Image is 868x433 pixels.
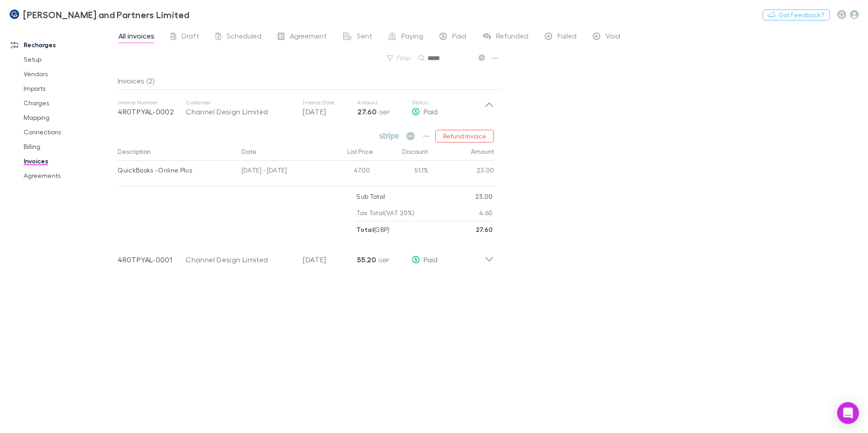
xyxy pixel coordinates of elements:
[424,107,438,116] span: Paid
[606,31,620,43] span: Void
[320,161,374,182] div: 47.00
[357,31,372,43] span: Sent
[15,125,123,139] a: Connections
[23,9,190,20] h3: [PERSON_NAME] and Partners Limited
[118,31,154,43] span: All invoices
[15,139,123,154] a: Billing
[110,90,501,126] div: Invoice Number4R0TPYAL-0002CustomerChannel Design LimitedInvoice Date[DATE]Amount27.60 GBPStatusPaid
[356,221,390,238] p: ( GBP )
[475,188,493,205] p: 23.00
[557,31,577,43] span: Failed
[110,238,501,274] div: 4R0TPYAL-0001Channel Design Limited[DATE]55.20 GBPPaid
[303,99,357,106] p: Invoice Date
[186,99,294,106] p: Customer
[379,109,390,116] span: GBP
[15,154,123,168] a: Invoices
[479,205,493,221] p: 4.60
[15,110,123,125] a: Mapping
[9,9,20,20] img: Coates and Partners Limited's Logo
[496,31,528,43] span: Refunded
[412,99,484,106] p: Status
[15,168,123,183] a: Agreements
[357,255,376,264] strong: 55.20
[382,53,417,64] button: Filter
[118,161,234,180] div: QuickBooks - Online Plus
[435,130,494,143] button: Refund Invoice
[186,106,294,117] div: Channel Design Limited
[429,161,494,182] div: 23.00
[424,255,438,264] span: Paid
[356,188,385,205] p: Sub Total
[238,161,320,182] div: [DATE] - [DATE]
[227,31,261,43] span: Scheduled
[4,4,195,25] a: [PERSON_NAME] and Partners Limited
[401,31,423,43] span: Paying
[118,99,186,106] p: Invoice Number
[182,31,199,43] span: Draft
[15,96,123,110] a: Charges
[303,254,357,265] p: [DATE]
[357,99,412,106] p: Amount
[290,31,327,43] span: Agreement
[186,254,294,265] div: Channel Design Limited
[452,31,466,43] span: Paid
[118,106,186,117] p: 4R0TPYAL-0002
[303,106,357,117] p: [DATE]
[15,81,123,96] a: Imports
[356,205,414,221] p: Tax Total (VAT 20%)
[378,257,390,264] span: GBP
[15,52,123,67] a: Setup
[2,38,123,52] a: Recharges
[837,402,859,424] div: Open Intercom Messenger
[374,161,429,182] div: 51.1%
[763,10,830,20] button: Got Feedback?
[357,107,376,116] strong: 27.60
[118,254,186,265] p: 4R0TPYAL-0001
[356,226,374,233] strong: Total
[476,226,493,233] strong: 27.60
[15,67,123,81] a: Vendors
